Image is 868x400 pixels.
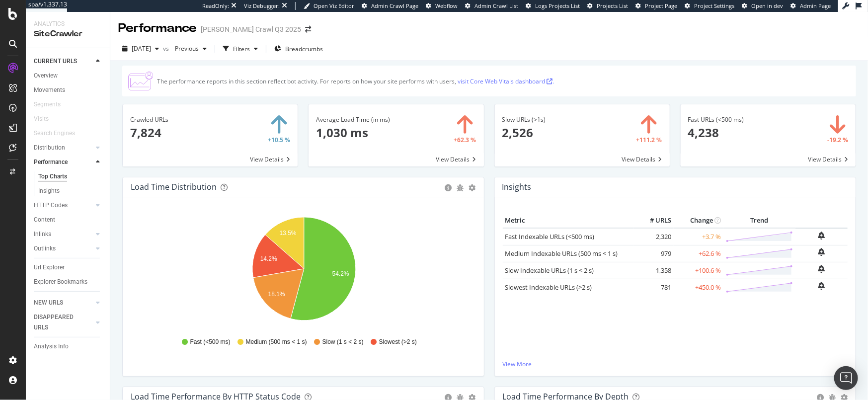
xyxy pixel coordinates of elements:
[34,341,69,352] div: Analysis Info
[645,2,677,9] span: Project Page
[426,2,458,10] a: Webflow
[132,44,151,53] span: 2025 Aug. 28th
[34,99,61,110] div: Segments
[34,243,56,254] div: Outlinks
[634,279,674,296] td: 781
[34,56,93,67] a: CURRENT URLS
[674,228,723,245] td: +3.7 %
[469,184,476,191] div: gear
[38,171,103,182] a: Top Charts
[285,45,323,53] span: Breadcrumbs
[34,114,49,124] div: Visits
[445,184,452,191] div: circle-info
[268,291,285,298] text: 18.1%
[34,128,85,139] a: Search Engines
[202,2,229,10] div: ReadOnly:
[157,77,554,85] div: The performance reports in this section reflect bot activity. For reports on how your site perfor...
[742,2,783,10] a: Open in dev
[34,56,77,67] div: CURRENT URLS
[34,215,103,225] a: Content
[332,270,349,277] text: 54.2%
[458,77,554,85] a: visit Core Web Vitals dashboard .
[34,277,87,287] div: Explorer Bookmarks
[379,338,417,346] span: Slowest (>2 s)
[635,2,677,10] a: Project Page
[634,228,674,245] td: 2,320
[34,341,103,352] a: Analysis Info
[34,277,103,287] a: Explorer Bookmarks
[34,243,93,254] a: Outlinks
[634,245,674,262] td: 979
[171,41,211,57] button: Previous
[304,2,354,10] a: Open Viz Editor
[674,262,723,279] td: +100.6 %
[818,232,825,240] div: bell-plus
[751,2,783,9] span: Open in dev
[694,2,734,9] span: Project Settings
[535,2,580,9] span: Logs Projects List
[371,2,418,9] span: Admin Crawl Page
[505,232,595,241] a: Fast Indexable URLs (<500 ms)
[834,366,858,390] div: Open Intercom Messenger
[34,157,68,167] div: Performance
[362,2,418,10] a: Admin Crawl Page
[128,72,153,90] img: CjTTJyXI.png
[34,85,65,95] div: Movements
[322,338,364,346] span: Slow (1 s < 2 s)
[503,360,848,368] a: View More
[131,213,476,328] svg: A chart.
[270,41,327,57] button: Breadcrumbs
[314,2,354,9] span: Open Viz Editor
[685,2,734,10] a: Project Settings
[502,180,532,194] h4: Insights
[34,312,84,333] div: DISAPPEARED URLS
[201,24,301,34] div: [PERSON_NAME] Crawl Q3 2025
[674,213,723,228] th: Change
[800,2,831,9] span: Admin Page
[634,213,674,228] th: # URLS
[818,248,825,256] div: bell-plus
[34,71,58,81] div: Overview
[190,338,231,346] span: Fast (<500 ms)
[674,245,723,262] td: +62.6 %
[34,298,93,308] a: NEW URLS
[34,262,103,273] a: Url Explorer
[723,213,795,228] th: Trend
[34,200,68,211] div: HTTP Codes
[118,20,197,37] div: Performance
[34,114,59,124] a: Visits
[34,99,71,110] a: Segments
[38,186,60,196] div: Insights
[118,41,163,57] button: [DATE]
[597,2,628,9] span: Projects List
[465,2,518,10] a: Admin Crawl List
[244,2,280,10] div: Viz Debugger:
[34,200,93,211] a: HTTP Codes
[163,44,171,53] span: vs
[233,45,250,53] div: Filters
[634,262,674,279] td: 1,358
[526,2,580,10] a: Logs Projects List
[505,283,592,292] a: Slowest Indexable URLs (>2 s)
[34,143,65,153] div: Distribution
[34,157,93,167] a: Performance
[246,338,307,346] span: Medium (500 ms < 1 s)
[34,262,65,273] div: Url Explorer
[505,249,618,258] a: Medium Indexable URLs (500 ms < 1 s)
[131,182,217,192] div: Load Time Distribution
[305,26,311,33] div: arrow-right-arrow-left
[34,128,75,139] div: Search Engines
[674,279,723,296] td: +450.0 %
[38,186,103,196] a: Insights
[34,229,51,240] div: Inlinks
[280,230,297,237] text: 13.5%
[219,41,262,57] button: Filters
[474,2,518,9] span: Admin Crawl List
[435,2,458,9] span: Webflow
[34,71,103,81] a: Overview
[38,171,67,182] div: Top Charts
[790,2,831,10] a: Admin Page
[34,143,93,153] a: Distribution
[171,44,199,53] span: Previous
